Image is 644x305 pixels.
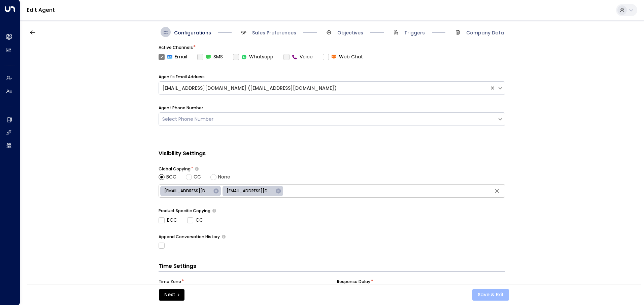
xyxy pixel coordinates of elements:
[162,116,494,123] div: Select Phone Number
[159,262,505,272] h3: Time Settings
[159,53,187,60] label: Email
[159,279,181,285] label: Time Zone
[283,53,313,60] label: Voice
[160,186,221,196] div: [EMAIL_ADDRESS][DOMAIN_NAME]
[174,29,211,36] span: Configurations
[472,289,509,301] button: Save & Exit
[159,45,193,51] label: Active Channels
[252,29,296,36] span: Sales Preferences
[337,279,370,285] label: Response Delay
[187,217,203,224] label: CC
[283,53,313,60] div: To activate this channel, please go to the Integrations page
[194,173,201,181] span: CC
[159,208,210,214] label: Product Specific Copying
[159,217,177,224] label: BCC
[166,173,176,181] span: BCC
[223,186,283,196] div: [EMAIL_ADDRESS][DOMAIN_NAME]
[160,188,215,194] span: [EMAIL_ADDRESS][DOMAIN_NAME]
[218,173,230,181] span: None
[159,234,220,240] label: Append Conversation History
[195,167,199,171] button: Choose whether the agent should include specific emails in the CC or BCC line of all outgoing ema...
[222,235,226,239] button: Only use if needed, as email clients normally append the conversation history to outgoing emails....
[337,29,363,36] span: Objectives
[197,53,223,60] div: To activate this channel, please go to the Integrations page
[233,53,273,60] div: To activate this channel, please go to the Integrations page
[159,289,184,301] button: Next
[159,149,505,159] h3: Visibility Settings
[159,166,191,172] label: Global Copying
[233,53,273,60] label: Whatsapp
[159,105,203,111] label: Agent Phone Number
[492,186,502,196] button: Clear
[159,74,205,80] label: Agent's Email Address
[162,85,486,92] div: [EMAIL_ADDRESS][DOMAIN_NAME] ([EMAIL_ADDRESS][DOMAIN_NAME])
[404,29,425,36] span: Triggers
[197,53,223,60] label: SMS
[212,209,216,213] button: Determine if there should be product-specific CC or BCC rules for all of the agent’s emails. Sele...
[466,29,504,36] span: Company Data
[323,53,363,60] label: Web Chat
[27,6,55,14] a: Edit Agent
[223,188,277,194] span: [EMAIL_ADDRESS][DOMAIN_NAME]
